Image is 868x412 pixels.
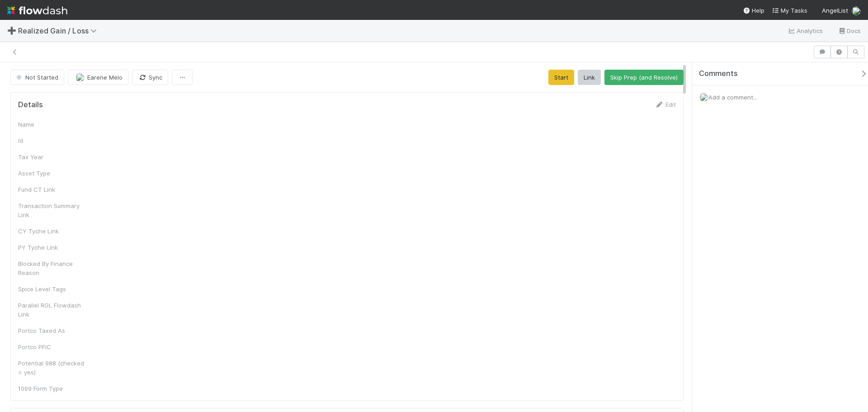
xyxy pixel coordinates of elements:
[18,201,86,219] div: Transaction Summary Link
[18,169,86,178] div: Asset Type
[18,152,86,161] div: Tax Year
[7,3,67,18] img: logo-inverted-e16ddd16eac7371096b0.svg
[548,70,574,85] button: Start
[578,70,601,85] button: Link
[18,384,86,393] div: 1099 Form Type
[699,69,738,78] span: Comments
[18,259,86,277] div: Blocked By Finance Reason
[132,70,168,85] button: Sync
[655,101,676,108] a: Edit
[604,70,684,85] button: Skip Prep (and Resolve)
[18,26,101,35] span: Realized Gain / Loss
[699,93,708,102] img: avatar_bc42736a-3f00-4d10-a11d-d22e63cdc729.png
[68,70,128,85] button: Earene Melo
[772,6,807,15] a: My Tasks
[18,136,86,145] div: Id
[788,25,823,36] a: Analytics
[838,25,861,36] a: Docs
[18,185,86,194] div: Fund CT Link
[772,7,807,14] span: My Tasks
[18,301,86,319] div: Parallel RGL Flowdash Link
[18,100,43,109] h5: Details
[743,6,764,15] div: Help
[7,27,16,34] span: ➕
[87,74,123,81] span: Earene Melo
[75,73,85,82] img: avatar_bc42736a-3f00-4d10-a11d-d22e63cdc729.png
[18,120,86,129] div: Name
[18,326,86,335] div: Portco Taxed As
[18,359,86,377] div: Potential 988 (checked = yes)
[708,94,757,101] span: Add a comment...
[18,227,86,236] div: CY Tyche Link
[18,243,86,252] div: PY Tyche Link
[18,342,86,351] div: Portco PFIC
[18,284,86,294] div: Spice Level Tags
[852,6,861,15] img: avatar_bc42736a-3f00-4d10-a11d-d22e63cdc729.png
[822,7,848,14] span: AngelList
